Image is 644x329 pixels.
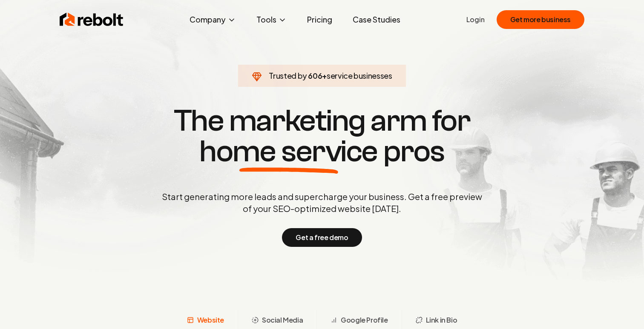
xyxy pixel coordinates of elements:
button: Tools [250,11,293,28]
span: Social Media [262,315,303,325]
button: Company [183,11,243,28]
button: Get a free demo [282,228,362,247]
p: Start generating more leads and supercharge your business. Get a free preview of your SEO-optimiz... [160,191,484,215]
span: Trusted by [269,71,307,80]
span: 606 [308,70,322,82]
img: Rebolt Logo [60,11,124,28]
h1: The marketing arm for pros [118,106,526,167]
span: Link in Bio [426,315,457,325]
span: Website [197,315,224,325]
a: Pricing [300,11,339,28]
span: + [322,71,327,80]
button: Get more business [497,10,584,29]
span: home service [199,136,378,167]
span: service businesses [327,71,392,80]
span: Google Profile [341,315,388,325]
a: Case Studies [346,11,407,28]
a: Login [466,14,485,25]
